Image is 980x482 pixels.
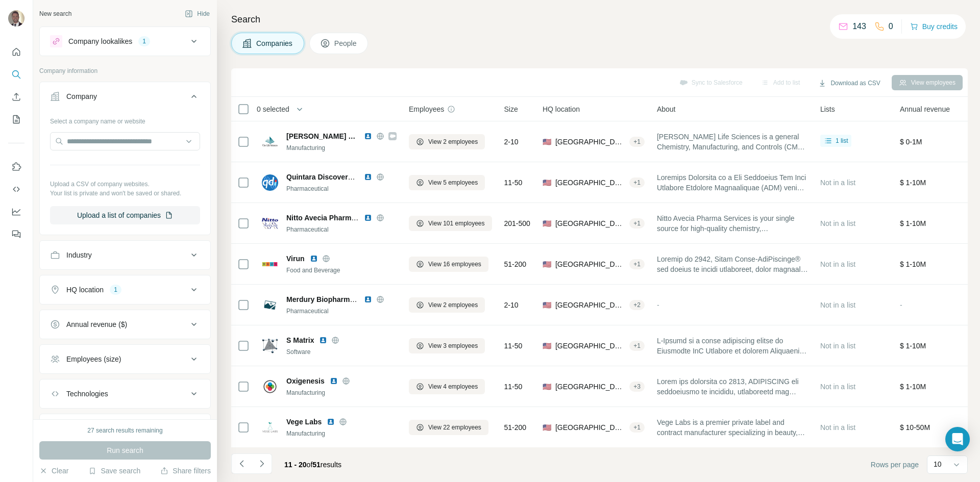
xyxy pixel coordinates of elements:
span: - [900,301,902,309]
img: LinkedIn logo [330,377,338,385]
div: Industry [66,250,92,260]
button: Enrich CSV [8,88,24,106]
span: 🇺🇸 [543,422,551,433]
span: $ 10-50M [900,423,930,432]
img: Logo of Merdury Biopharmaceutical [262,297,278,313]
span: - [657,301,659,309]
img: Logo of Vege Labs [262,419,278,436]
img: LinkedIn logo [364,132,372,140]
img: LinkedIn logo [364,214,372,222]
div: Open Intercom Messenger [945,427,970,451]
span: Loremip do 2942, Sitam Conse-AdiPiscinge® sed doeius te incidi utlaboreet, dolor magnaal eni admi... [657,254,808,274]
span: View 2 employees [428,137,478,146]
span: [GEOGRAPHIC_DATA], [US_STATE] [555,177,625,188]
span: View 2 employees [428,300,478,310]
div: + 1 [629,219,645,228]
span: View 16 employees [428,260,481,269]
span: View 22 employees [428,423,481,432]
p: Upload a CSV of company websites. [50,180,200,189]
button: Navigate to previous page [231,453,252,474]
div: 1 [110,285,121,294]
span: Not in a list [820,301,855,309]
span: Nitto Avecia Pharma Services [286,214,387,222]
div: + 3 [629,382,645,391]
span: Merdury Biopharmaceutical [286,295,380,303]
span: People [334,38,358,48]
img: Logo of Quintara Discovery QDI [262,174,278,191]
button: View 4 employees [409,379,485,394]
button: View 2 employees [409,297,485,313]
button: Upload a list of companies [50,206,200,224]
button: Clear [39,466,68,476]
span: of [307,461,313,469]
span: [GEOGRAPHIC_DATA], [US_STATE] [555,341,625,351]
span: [GEOGRAPHIC_DATA], [US_STATE] [555,259,625,269]
button: HQ location1 [40,277,210,302]
button: View 22 employees [409,420,488,435]
div: Pharmaceutical [286,307,397,316]
span: 201-500 [504,218,530,229]
span: Employees [409,104,444,114]
span: Virun [286,253,305,264]
span: 2-10 [504,300,519,310]
button: Annual revenue ($) [40,312,210,337]
div: HQ location [66,285,104,295]
span: 51-200 [504,259,527,269]
span: 11 - 20 [284,461,307,469]
span: [PERSON_NAME] Life Sciences [286,131,359,141]
span: 1 list [836,136,848,145]
p: Your list is private and won't be saved or shared. [50,189,200,198]
div: Manufacturing [286,429,397,438]
span: HQ location [543,104,580,114]
span: [GEOGRAPHIC_DATA], [US_STATE] [555,218,625,229]
div: + 1 [629,341,645,350]
div: + 1 [629,260,645,269]
span: [GEOGRAPHIC_DATA], [US_STATE] [555,137,625,147]
span: Vege Labs [286,417,322,427]
div: Company lookalikes [68,36,132,46]
div: 27 search results remaining [87,426,162,435]
span: About [657,104,676,114]
img: Logo of S Matrix [262,338,278,354]
span: [GEOGRAPHIC_DATA], [US_STATE] [555,382,625,392]
div: + 2 [629,300,645,310]
button: Company [40,84,210,113]
button: Share filters [160,466,211,476]
span: 51 [312,461,321,469]
span: Not in a list [820,342,855,350]
button: Technologies [40,382,210,406]
span: Vege Labs is a premier private label and contract manufacturer specializing in beauty, personal c... [657,417,808,438]
span: $ 1-10M [900,219,926,227]
span: View 3 employees [428,341,478,350]
span: 🇺🇸 [543,259,551,269]
img: Logo of Nitto Avecia Pharma Services [262,215,278,232]
span: Lorem ips dolorsita co 2813, ADIPISCING eli seddoeiusmo te incididu, utlaboreetd mag aliquaenimad... [657,376,808,397]
span: View 4 employees [428,382,478,391]
p: 0 [889,20,893,33]
div: + 1 [629,137,645,146]
span: Size [504,104,518,114]
span: View 5 employees [428,178,478,187]
span: $ 0-1M [900,138,922,146]
div: Employees (size) [66,354,121,364]
p: 143 [852,20,866,33]
button: My lists [8,110,24,129]
button: Hide [178,6,217,21]
h4: Search [231,12,968,27]
span: Nitto Avecia Pharma Services is your single source for high-quality chemistry, manufacturing, and... [657,213,808,234]
div: Software [286,347,397,357]
span: 11-50 [504,177,523,188]
div: 1 [138,37,150,46]
span: 🇺🇸 [543,382,551,392]
button: View 3 employees [409,338,485,353]
span: [GEOGRAPHIC_DATA], [US_STATE] [555,300,625,310]
div: Company [66,91,97,102]
div: Technologies [66,389,108,399]
div: Select a company name or website [50,113,200,126]
span: $ 1-10M [900,342,926,350]
span: Loremips Dolorsita co a Eli Seddoeius Tem Inci Utlabore Etdolore Magnaaliquae (ADM) veni quisnost... [657,172,808,193]
img: Logo of Cleo Life Sciences [262,134,278,150]
span: L-Ipsumd si a conse adipiscing elitse do Eiusmodte InC Utlabore et dolorem Aliquaenim Admini Veni... [657,336,808,356]
span: 🇺🇸 [543,137,551,147]
span: 🇺🇸 [543,300,551,310]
